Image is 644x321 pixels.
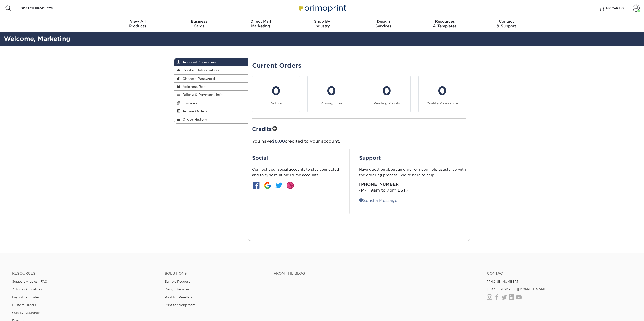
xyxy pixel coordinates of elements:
[174,75,248,83] a: Change Password
[414,16,476,32] a: Resources& Templates
[359,198,397,203] a: Send a Message
[180,77,215,81] span: Change Password
[353,19,414,28] div: Services
[165,271,266,276] h4: Solutions
[230,19,291,28] div: Marketing
[476,19,537,28] div: & Support
[297,3,347,13] img: Primoprint
[359,167,466,177] p: Have question about an order or need help assistance with the ordering process? We’re here to help:
[12,271,157,276] h4: Resources
[252,62,466,69] h2: Current Orders
[252,181,260,189] img: btn-facebook.jpg
[373,101,400,105] small: Pending Proofs
[20,5,70,11] input: SEARCH PRODUCTS.....
[270,101,282,105] small: Active
[252,167,341,177] p: Connect your social accounts to stay connected and to sync multiple Primo accounts!
[359,182,401,187] strong: [PHONE_NUMBER]
[174,91,248,99] a: Billing & Payment Info
[487,280,518,283] a: [PHONE_NUMBER]
[476,19,537,24] span: Contact
[252,125,466,133] h2: Credits
[320,101,342,105] small: Missing Files
[107,19,169,24] span: View All
[12,287,42,291] a: Artwork Guidelines
[307,76,355,112] a: 0 Missing Files
[180,109,208,113] span: Active Orders
[487,287,547,291] a: [EMAIL_ADDRESS][DOMAIN_NAME]
[12,295,39,299] a: Layout Templates
[174,107,248,115] a: Active Orders
[274,271,473,276] h4: From the Blog
[168,19,230,24] span: Business
[252,155,341,161] h2: Social
[414,19,476,28] div: & Templates
[12,311,40,315] a: Quality Assurance
[363,76,411,112] a: 0 Pending Proofs
[353,16,414,32] a: DesignServices
[487,271,632,276] a: Contact
[174,58,248,66] a: Account Overview
[107,16,169,32] a: View AllProducts
[252,76,300,112] a: 0 Active
[180,93,223,97] span: Billing & Payment Info
[165,303,195,307] a: Print for Nonprofits
[255,82,297,100] div: 0
[275,181,283,189] img: btn-twitter.jpg
[366,82,407,100] div: 0
[180,117,207,121] span: Order History
[168,16,230,32] a: BusinessCards
[252,138,466,144] p: You have credited to your account.
[359,181,466,193] p: (M-F 9am to 7pm EST)
[180,60,216,64] span: Account Overview
[165,280,190,283] a: Sample Request
[272,139,285,144] span: $0.00
[286,181,294,189] img: btn-dribbble.jpg
[165,287,189,291] a: Design Services
[621,6,624,10] span: 0
[291,16,353,32] a: Shop ByIndustry
[476,16,537,32] a: Contact& Support
[422,82,463,100] div: 0
[174,99,248,107] a: Invoices
[174,115,248,123] a: Order History
[174,66,248,74] a: Contact Information
[353,19,414,24] span: Design
[291,19,353,24] span: Shop By
[107,19,169,28] div: Products
[230,19,291,24] span: Direct Mail
[168,19,230,28] div: Cards
[180,68,219,72] span: Contact Information
[230,16,291,32] a: Direct MailMarketing
[426,101,458,105] small: Quality Assurance
[180,85,208,89] span: Address Book
[165,295,192,299] a: Print for Resellers
[12,280,47,283] a: Support Articles | FAQ
[12,303,36,307] a: Custom Orders
[359,155,466,161] h2: Support
[414,19,476,24] span: Resources
[291,19,353,28] div: Industry
[311,82,352,100] div: 0
[180,101,197,105] span: Invoices
[606,6,620,10] span: MY CART
[174,83,248,91] a: Address Book
[263,181,272,189] img: btn-google.jpg
[418,76,466,112] a: 0 Quality Assurance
